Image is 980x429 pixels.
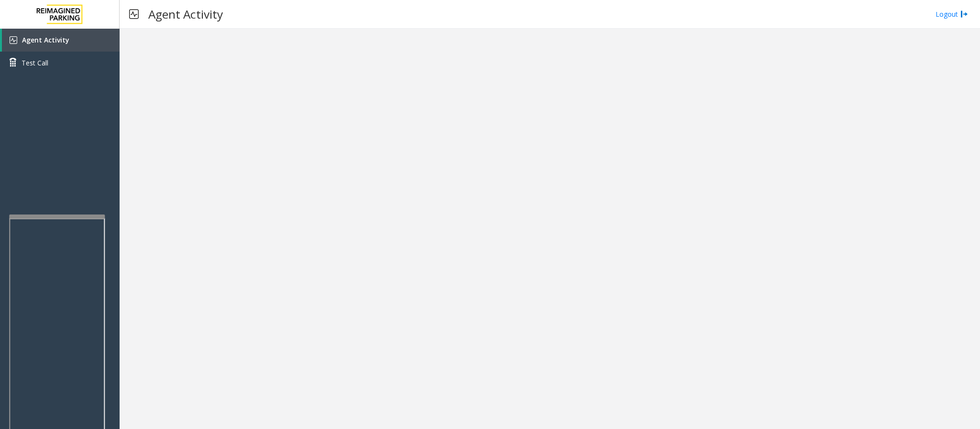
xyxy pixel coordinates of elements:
span: Agent Activity [22,35,69,44]
img: pageIcon [129,2,139,26]
h3: Agent Activity [143,2,228,26]
img: 'icon' [10,36,17,44]
a: Agent Activity [2,29,120,52]
span: Test Call [22,58,48,68]
a: Logout [936,9,968,19]
img: logout [960,9,968,19]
